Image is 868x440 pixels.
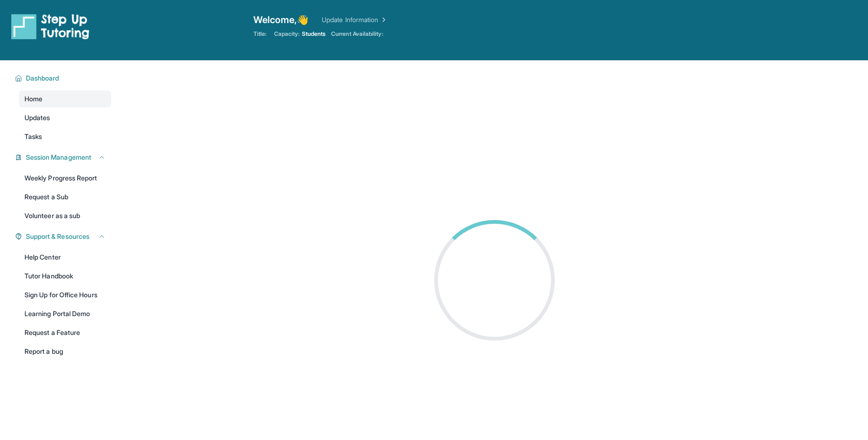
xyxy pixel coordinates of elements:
a: Weekly Progress Report [19,170,111,187]
span: Tasks [24,132,42,141]
span: Students [302,30,326,38]
a: Help Center [19,249,111,266]
button: Dashboard [22,73,105,83]
a: Update Information [322,15,388,24]
img: logo [11,13,89,40]
span: Support & Resources [26,232,89,241]
span: Welcome, 👋 [253,13,309,26]
button: Support & Resources [22,232,105,241]
a: Report a bug [19,343,111,360]
a: Updates [19,109,111,126]
a: Home [19,90,111,107]
a: Learning Portal Demo [19,305,111,322]
span: Updates [24,113,50,122]
a: Sign Up for Office Hours [19,286,111,303]
span: Capacity: [274,30,300,38]
button: Session Management [22,153,105,162]
img: Chevron Right [378,15,388,24]
a: Volunteer as a sub [19,207,111,224]
span: Dashboard [26,73,59,83]
a: Tasks [19,128,111,145]
span: Current Availability: [331,30,383,38]
a: Request a Feature [19,324,111,341]
a: Tutor Handbook [19,268,111,285]
span: Title: [253,30,267,38]
a: Request a Sub [19,188,111,205]
span: Home [24,94,42,104]
span: Session Management [26,153,91,162]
